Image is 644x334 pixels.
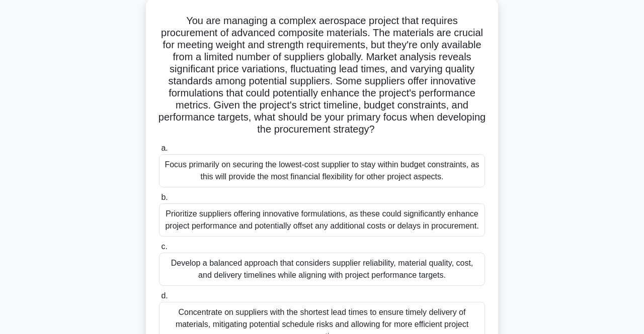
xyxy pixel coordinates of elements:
span: c. [161,242,167,251]
span: a. [161,144,168,152]
div: Prioritize suppliers offering innovative formulations, as these could significantly enhance proje... [159,203,485,237]
h5: You are managing a complex aerospace project that requires procurement of advanced composite mate... [158,15,486,136]
span: d. [161,291,168,300]
div: Focus primarily on securing the lowest-cost supplier to stay within budget constraints, as this w... [159,154,485,187]
span: b. [161,193,168,201]
div: Develop a balanced approach that considers supplier reliability, material quality, cost, and deli... [159,253,485,286]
